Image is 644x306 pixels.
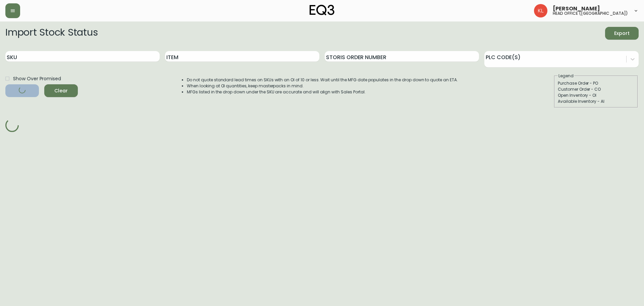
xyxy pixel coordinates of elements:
[5,27,98,40] h2: Import Stock Status
[558,73,574,79] legend: Legend
[610,29,633,38] span: Export
[50,87,72,95] span: Clear
[187,77,458,83] li: Do not quote standard lead times on SKUs with an OI of 10 or less. Wait until the MFG date popula...
[605,27,639,40] button: Export
[558,86,634,92] div: Customer Order - CO
[44,84,78,97] button: Clear
[558,92,634,98] div: Open Inventory - OI
[534,4,547,17] img: 2c0c8aa7421344cf0398c7f872b772b5
[187,83,458,89] li: When looking at OI quantities, keep masterpacks in mind.
[558,80,634,86] div: Purchase Order - PO
[553,11,628,15] h5: head office ([GEOGRAPHIC_DATA])
[13,75,61,82] span: Show Over Promised
[553,6,600,11] span: [PERSON_NAME]
[558,98,634,104] div: Available Inventory - AI
[187,89,458,95] li: MFGs listed in the drop down under the SKU are accurate and will align with Sales Portal.
[310,5,334,15] img: logo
